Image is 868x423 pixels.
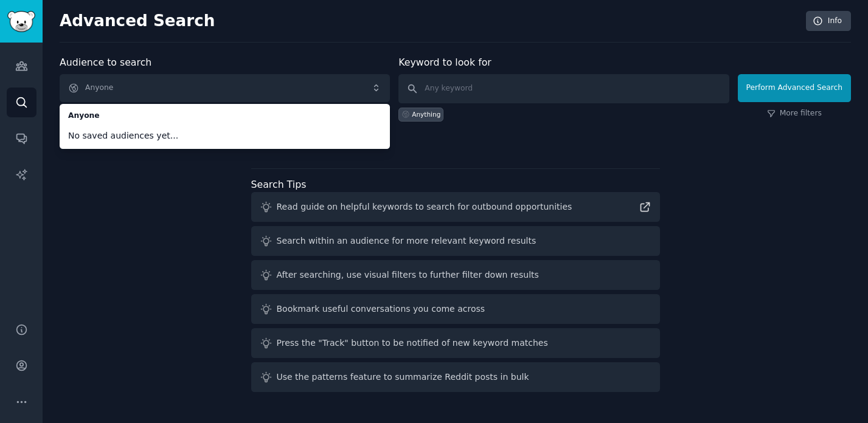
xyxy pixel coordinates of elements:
[60,74,390,102] button: Anyone
[398,57,491,68] label: Keyword to look for
[767,108,822,119] a: More filters
[277,269,539,281] div: After searching, use visual filters to further filter down results
[738,74,851,102] button: Perform Advanced Search
[412,110,440,119] div: Anything
[277,371,529,383] div: Use the patterns feature to summarize Reddit posts in bulk
[68,111,381,122] span: Anyone
[60,12,799,31] h2: Advanced Search
[60,104,390,149] ul: Anyone
[7,11,35,32] img: GummySearch logo
[277,337,548,349] div: Press the "Track" button to be notified of new keyword matches
[806,11,851,32] a: Info
[277,201,572,213] div: Read guide on helpful keywords to search for outbound opportunities
[398,74,729,103] input: Any keyword
[68,129,381,142] span: No saved audiences yet...
[277,303,485,315] div: Bookmark useful conversations you come across
[60,57,151,68] label: Audience to search
[251,179,307,190] label: Search Tips
[277,235,536,247] div: Search within an audience for more relevant keyword results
